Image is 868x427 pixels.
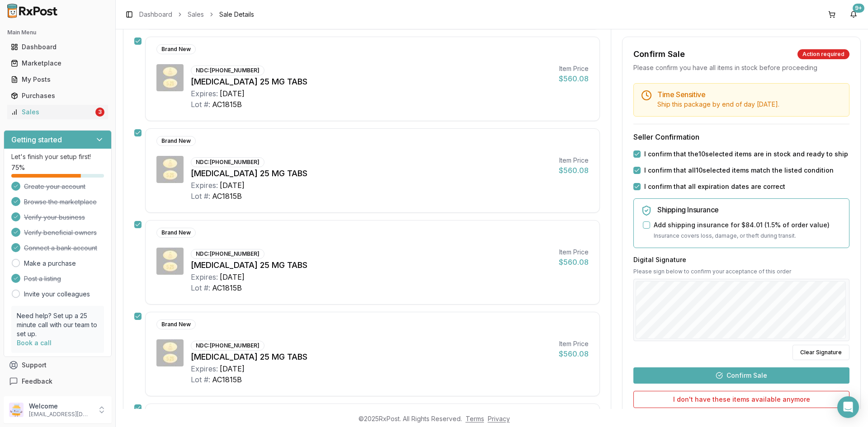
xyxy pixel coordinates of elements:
div: AC1815B [212,374,242,385]
button: Support [4,357,112,373]
img: Jardiance 25 MG TABS [156,64,184,91]
button: Confirm Sale [633,367,849,384]
div: Brand New [156,44,196,54]
a: Make a purchase [24,259,76,268]
span: Create your account [24,182,85,191]
div: Item Price [559,64,589,73]
div: $560.08 [559,348,589,359]
img: Jardiance 25 MG TABS [156,156,184,183]
span: Browse the marketplace [24,197,97,206]
button: Clear Signature [793,345,849,360]
span: Post a listing [24,274,61,283]
button: Marketplace [4,56,112,70]
a: Invite your colleagues [24,290,90,299]
p: [EMAIL_ADDRESS][DOMAIN_NAME] [29,411,92,418]
div: NDC: [PHONE_NUMBER] [191,341,264,351]
div: Lot #: [191,99,210,110]
span: Sale Details [219,10,254,19]
h3: Digital Signature [633,255,849,264]
div: [MEDICAL_DATA] 25 MG TABS [191,167,552,180]
div: Brand New [156,319,196,329]
div: AC1815B [212,191,242,202]
span: Ship this package by end of day [DATE] . [657,100,779,108]
span: Verify your business [24,213,85,222]
label: I confirm that all expiration dates are correct [644,182,785,191]
h5: Shipping Insurance [657,206,842,213]
div: Lot #: [191,191,210,202]
button: 9+ [846,7,861,22]
div: Expires: [191,180,218,191]
div: [DATE] [220,180,245,191]
div: Expires: [191,363,218,374]
div: NDC: [PHONE_NUMBER] [191,66,264,75]
label: I confirm that all 10 selected items match the listed condition [644,166,834,175]
label: Add shipping insurance for $84.01 ( 1.5 % of order value) [654,221,830,230]
div: Action required [797,49,849,59]
div: Item Price [559,156,589,165]
nav: breadcrumb [139,10,254,19]
div: Sales [11,108,94,117]
div: 3 [95,108,104,117]
div: Expires: [191,272,218,282]
a: Sales3 [7,104,108,120]
div: Lot #: [191,374,210,385]
div: Purchases [11,91,104,100]
div: [DATE] [220,88,245,99]
p: Insurance covers loss, damage, or theft during transit. [654,231,842,240]
div: Lot #: [191,282,210,293]
div: $560.08 [559,165,589,176]
div: Brand New [156,136,196,146]
div: AC1815B [212,99,242,110]
span: Verify beneficial owners [24,228,97,237]
div: [MEDICAL_DATA] 25 MG TABS [191,75,552,88]
div: [MEDICAL_DATA] 25 MG TABS [191,259,552,272]
button: My Posts [4,72,112,87]
a: Marketplace [7,55,108,71]
button: Purchases [4,89,112,103]
div: $560.08 [559,257,589,267]
a: Terms [466,415,484,422]
img: RxPost Logo [4,4,61,18]
div: [DATE] [220,272,245,282]
a: Sales [188,10,204,19]
a: Privacy [488,415,510,422]
div: Open Intercom Messenger [837,396,859,418]
div: Confirm Sale [633,48,685,61]
a: My Posts [7,71,108,88]
span: Connect a bank account [24,244,97,253]
h3: Getting started [11,134,62,145]
div: NDC: [PHONE_NUMBER] [191,249,264,259]
p: Please sign below to confirm your acceptance of this order [633,268,849,275]
img: Jardiance 25 MG TABS [156,248,184,275]
button: Sales3 [4,105,112,119]
h2: Main Menu [7,29,108,36]
div: 9+ [853,4,864,13]
div: Expires: [191,88,218,99]
h3: Seller Confirmation [633,131,849,142]
a: Book a call [17,339,52,347]
div: $560.08 [559,73,589,84]
div: Please confirm you have all items in stock before proceeding [633,63,849,72]
span: 75 % [11,163,25,172]
p: Welcome [29,402,92,411]
div: Item Price [559,248,589,257]
label: I confirm that the 10 selected items are in stock and ready to ship [644,150,848,159]
a: Purchases [7,88,108,104]
p: Let's finish your setup first! [11,152,104,161]
div: [DATE] [220,363,245,374]
div: AC1815B [212,282,242,293]
div: Marketplace [11,59,104,68]
button: Dashboard [4,40,112,54]
h5: Time Sensitive [657,91,842,98]
div: My Posts [11,75,104,84]
div: Brand New [156,228,196,238]
div: NDC: [PHONE_NUMBER] [191,157,264,167]
button: Feedback [4,373,112,389]
button: I don't have these items available anymore [633,391,849,408]
span: Feedback [22,377,52,386]
img: User avatar [9,403,24,417]
a: Dashboard [7,39,108,55]
p: Need help? Set up a 25 minute call with our team to set up. [17,311,99,338]
img: Jardiance 25 MG TABS [156,339,184,366]
div: Dashboard [11,42,104,52]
